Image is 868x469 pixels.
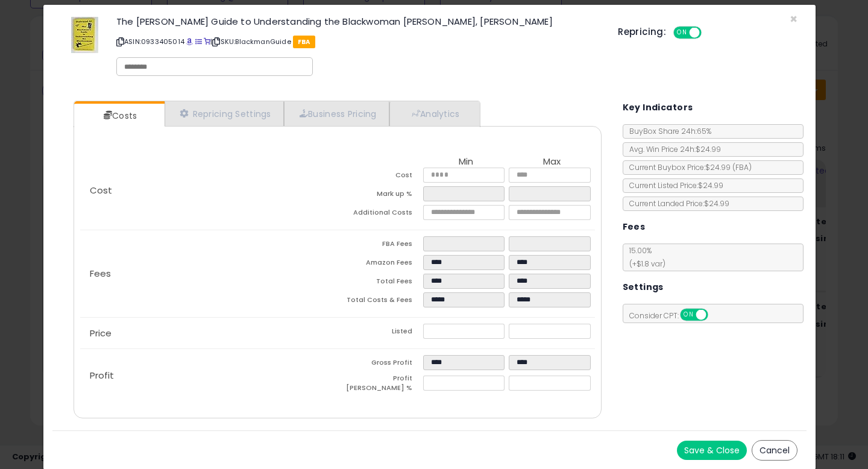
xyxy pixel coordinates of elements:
p: Fees [80,269,338,279]
span: ON [681,310,696,320]
span: OFF [706,310,725,320]
a: Your listing only [204,37,210,46]
span: FBA [293,36,315,48]
td: Amazon Fees [338,255,423,274]
td: Profit [PERSON_NAME] % [338,374,423,396]
th: Max [509,157,594,168]
span: ( FBA ) [732,162,752,172]
p: Profit [80,371,338,380]
a: Analytics [389,101,479,126]
td: Mark up % [338,186,423,205]
h5: Repricing: [618,27,666,37]
span: OFF [700,28,719,38]
span: Avg. Win Price 24h: $24.99 [623,144,721,154]
h5: Key Indicators [623,100,693,115]
a: Repricing Settings [165,101,284,126]
span: × [790,10,797,28]
button: Save & Close [677,441,747,460]
h5: Settings [623,280,664,295]
td: Total Fees [338,274,423,292]
span: Current Listed Price: $24.99 [623,180,723,190]
h3: The [PERSON_NAME] Guide to Understanding the Blackwoman [PERSON_NAME], [PERSON_NAME] [116,17,600,26]
span: Current Landed Price: $24.99 [623,198,729,209]
td: Listed [338,324,423,342]
span: $24.99 [705,162,752,172]
span: Current Buybox Price: [623,162,752,172]
span: 15.00 % [623,245,665,269]
td: FBA Fees [338,236,423,255]
span: (+$1.8 var) [623,259,665,269]
a: BuyBox page [186,37,193,46]
td: Gross Profit [338,355,423,374]
th: Min [423,157,509,168]
button: Cancel [752,440,797,461]
img: 41euEFOSVDL._SL60_.jpg [71,17,98,53]
a: All offer listings [195,37,202,46]
a: Costs [74,104,163,128]
td: Cost [338,168,423,186]
td: Additional Costs [338,205,423,224]
span: ON [675,28,690,38]
p: ASIN: 0933405014 | SKU: BlackmanGuide [116,32,600,51]
p: Cost [80,186,338,195]
h5: Fees [623,219,646,234]
td: Total Costs & Fees [338,292,423,311]
a: Business Pricing [284,101,389,126]
p: Price [80,329,338,338]
span: BuyBox Share 24h: 65% [623,126,711,136]
span: Consider CPT: [623,310,724,321]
